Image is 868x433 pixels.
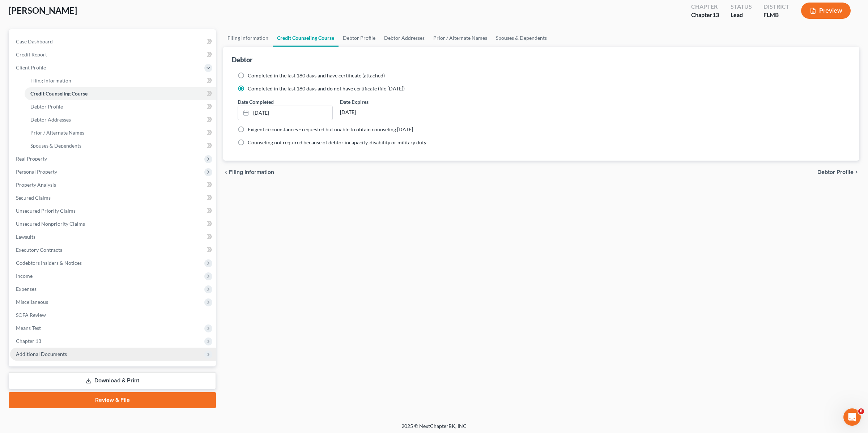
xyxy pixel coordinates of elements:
span: 8 [858,408,864,414]
a: Review & File [9,392,216,408]
a: Spouses & Dependents [492,29,551,47]
span: Chapter 13 [16,338,41,344]
span: Debtor Addresses [30,116,71,123]
a: Credit Counseling Course [273,29,339,47]
div: District [763,3,790,11]
span: Unsecured Nonpriority Claims [16,221,85,227]
span: Case Dashboard [16,38,53,44]
span: Income [16,273,33,279]
a: Debtor Addresses [25,113,216,126]
a: Credit Counseling Course [25,87,216,100]
a: Case Dashboard [10,35,216,48]
a: Prior / Alternate Names [429,29,492,47]
a: Credit Report [10,48,216,61]
a: Executory Contracts [10,243,216,256]
div: Chapter [691,3,719,11]
span: Exigent circumstances - requested but unable to obtain counseling [DATE] [248,126,413,132]
a: Debtor Addresses [380,29,429,47]
span: Expenses [16,286,37,292]
a: Debtor Profile [339,29,380,47]
span: Credit Counseling Course [30,90,88,97]
div: Lead [731,11,752,19]
span: [PERSON_NAME] [9,5,77,16]
button: Debtor Profile chevron_right [817,169,859,175]
span: Completed in the last 180 days and do not have certificate (file [DATE]) [248,85,405,92]
div: Chapter [691,11,719,19]
div: Debtor [232,55,252,64]
a: [DATE] [238,106,332,120]
span: SOFA Review [16,312,46,318]
a: Filing Information [25,74,216,87]
label: Date Expires [340,98,435,106]
div: [DATE] [340,106,435,119]
span: Spouses & Dependents [30,143,81,149]
span: 13 [712,11,719,18]
a: Prior / Alternate Names [25,126,216,139]
span: Personal Property [16,169,57,175]
span: Prior / Alternate Names [30,130,84,136]
a: Debtor Profile [25,100,216,113]
div: FLMB [763,11,790,19]
a: Secured Claims [10,191,216,204]
span: Miscellaneous [16,299,48,305]
label: Date Completed [238,98,274,106]
span: Unsecured Priority Claims [16,208,76,214]
span: Codebtors Insiders & Notices [16,260,82,266]
iframe: Intercom live chat [843,408,861,426]
span: Additional Documents [16,351,67,357]
a: Spouses & Dependents [25,139,216,152]
button: chevron_left Filing Information [223,169,274,175]
span: Property Analysis [16,182,56,188]
i: chevron_right [854,169,859,175]
span: Means Test [16,325,41,331]
span: Executory Contracts [16,247,62,253]
span: Secured Claims [16,195,51,201]
span: Lawsuits [16,234,35,240]
a: Unsecured Priority Claims [10,204,216,217]
a: Lawsuits [10,230,216,243]
span: Debtor Profile [30,103,63,110]
a: SOFA Review [10,309,216,322]
span: Debtor Profile [817,169,854,175]
span: Counseling not required because of debtor incapacity, disability or military duty [248,139,426,145]
span: Filing Information [30,77,71,84]
div: Status [731,3,752,11]
button: Preview [801,3,851,19]
span: Credit Report [16,51,47,58]
span: Client Profile [16,64,46,71]
span: Real Property [16,156,47,162]
span: Completed in the last 180 days and have certificate (attached) [248,72,385,78]
span: Filing Information [229,169,274,175]
a: Unsecured Nonpriority Claims [10,217,216,230]
a: Property Analysis [10,178,216,191]
a: Download & Print [9,372,216,389]
i: chevron_left [223,169,229,175]
a: Filing Information [223,29,273,47]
